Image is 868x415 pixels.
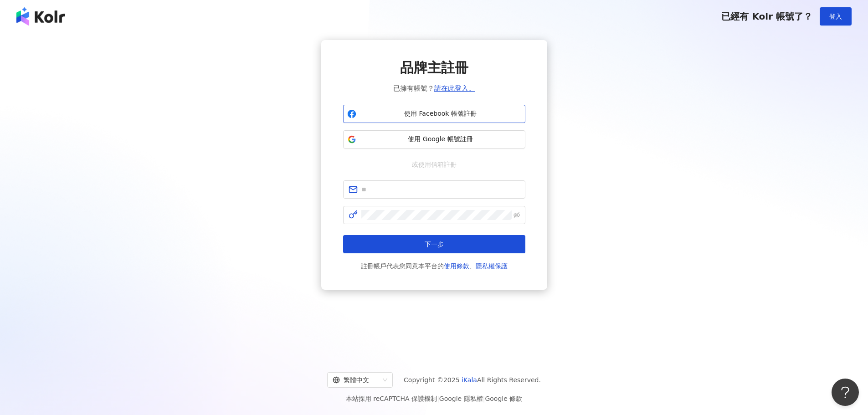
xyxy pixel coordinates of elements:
[406,159,463,169] span: 或使用信箱註冊
[360,109,521,118] span: 使用 Facebook 帳號註冊
[343,105,525,123] button: 使用 Facebook 帳號註冊
[16,7,65,26] img: logo
[393,83,475,94] span: 已擁有帳號？
[514,212,520,218] span: eye-invisible
[832,379,859,406] iframe: Help Scout Beacon - Open
[721,11,812,22] span: 已經有 Kolr 帳號了？
[485,395,522,402] a: Google 條款
[400,58,468,77] span: 品牌主註冊
[476,262,508,270] a: 隱私權保護
[434,84,475,92] a: 請在此登入。
[346,393,522,404] span: 本站採用 reCAPTCHA 保護機制
[333,373,379,387] div: 繁體中文
[829,13,842,20] span: 登入
[404,374,541,385] span: Copyright © 2025 All Rights Reserved.
[437,395,439,402] span: |
[439,395,483,402] a: Google 隱私權
[360,135,521,144] span: 使用 Google 帳號註冊
[343,130,525,149] button: 使用 Google 帳號註冊
[425,241,444,248] span: 下一步
[361,261,508,272] span: 註冊帳戶代表您同意本平台的 、
[444,262,469,270] a: 使用條款
[483,395,485,402] span: |
[462,376,477,384] a: iKala
[343,235,525,253] button: 下一步
[820,7,852,26] button: 登入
